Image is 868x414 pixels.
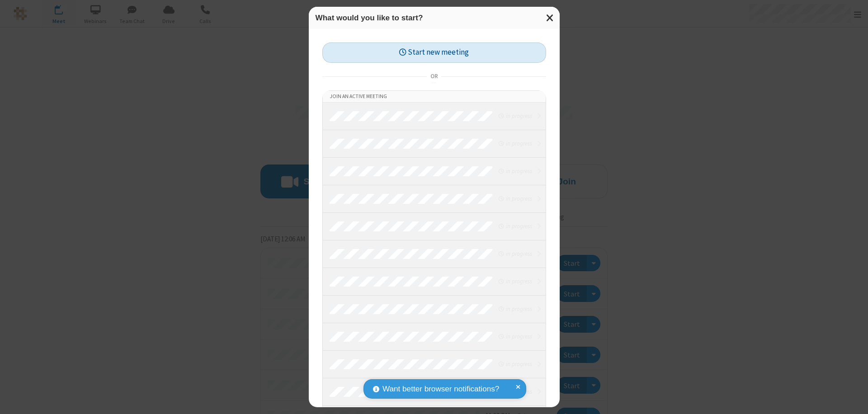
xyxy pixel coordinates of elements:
button: Close modal [541,7,560,29]
span: Want better browser notifications? [382,383,499,395]
span: or [427,70,441,83]
em: in progress [499,360,532,368]
em: in progress [499,112,532,120]
button: Start new meeting [322,42,546,63]
em: in progress [499,277,532,286]
em: in progress [499,139,532,148]
em: in progress [499,167,532,175]
h3: What would you like to start? [316,14,553,22]
li: Join an active meeting [323,91,546,103]
em: in progress [499,194,532,203]
em: in progress [499,305,532,313]
em: in progress [499,249,532,258]
em: in progress [499,222,532,231]
em: in progress [499,332,532,341]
